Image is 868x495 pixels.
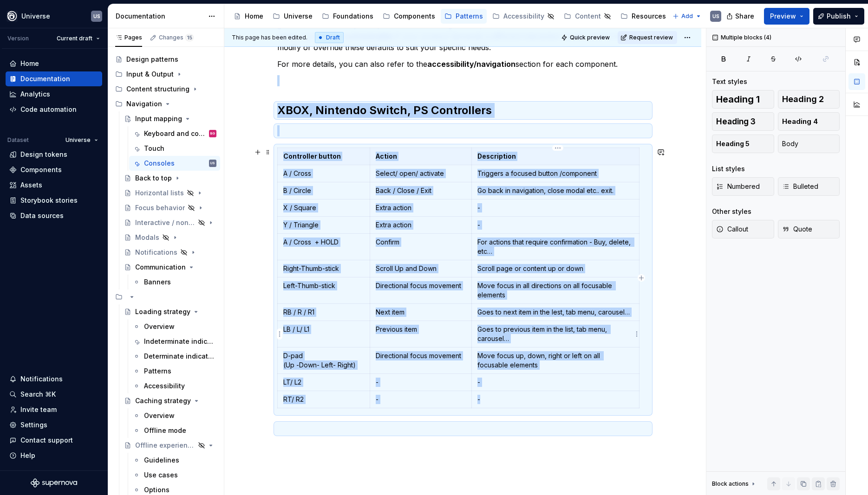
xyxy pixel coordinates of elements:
button: Preview [764,8,809,25]
a: Design patterns [111,52,220,67]
a: Data sources [6,208,102,223]
p: B / Circle [283,186,365,195]
p: Goes to next item in the lest, tab menu, carousel… [477,308,633,317]
div: Design tokens [20,150,67,159]
span: Numbered [716,182,760,191]
a: Storybook stories [6,193,102,208]
div: Block actions [712,480,749,488]
p: Description [477,152,633,161]
div: Components [20,165,62,174]
p: For actions that require confirmation - Buy, delete, etc… [477,238,633,256]
button: Share [722,8,760,25]
p: Next item [376,308,466,317]
p: Move focus up, down, right or left on all focusable elements [477,351,633,370]
p: A / Cross + HOLD [283,238,365,247]
div: Search ⌘K [20,390,56,399]
a: Loading strategy [120,304,220,319]
p: - [477,220,633,230]
button: Heading 1 [712,90,774,109]
img: 87d06435-c97f-426c-aa5d-5eb8acd3d8b3.png [7,11,18,22]
a: Analytics [6,87,102,102]
a: Determinate indicators [129,349,220,364]
div: Universe [21,12,50,21]
p: Previous item [376,325,466,334]
p: Triggers a focused button /component [477,169,633,178]
div: Notifications [135,248,177,257]
span: Heading 4 [782,117,818,126]
a: Documentation [6,71,102,86]
a: Back to top [120,171,220,186]
button: Heading 5 [712,135,774,153]
a: Content [560,9,615,24]
button: Quick preview [558,31,614,44]
div: US [712,13,719,20]
p: Y / Triangle [283,220,365,230]
div: Other styles [712,207,751,216]
button: Numbered [712,177,774,196]
p: Extra action [376,220,466,230]
p: Extra action [376,203,466,212]
div: Offline experience [135,441,195,450]
button: Search ⌘K [6,387,102,402]
span: Heading 5 [716,139,750,148]
button: Publish [813,8,864,25]
a: Patterns [129,364,220,379]
a: Patterns [441,9,487,24]
div: Dataset [7,136,29,144]
p: - [477,203,633,212]
a: Resources [617,9,670,24]
div: Universe [284,12,313,21]
p: Scroll page or content up or down [477,264,633,273]
div: Home [20,59,39,68]
div: Invite team [20,405,57,414]
div: Version [7,35,29,42]
a: Notifications [120,245,220,260]
div: Patterns [456,12,483,21]
div: List styles [712,164,745,174]
p: X / Square [283,203,365,212]
p: - [376,378,466,387]
a: Indeterminate indicators [129,334,220,349]
div: Consoles [144,159,175,168]
p: Goes to previous item in the list, tab menu, carousel… [477,325,633,343]
div: Resources [632,12,666,21]
div: Offline mode [144,426,186,435]
button: Universe [61,134,102,147]
span: Body [782,139,798,148]
div: Input & Output [126,70,174,79]
button: Heading 3 [712,112,774,131]
div: US [210,159,215,168]
p: A / Cross [283,169,365,178]
div: Text styles [712,77,747,86]
p: - [376,395,466,404]
a: Invite team [6,402,102,417]
span: Add [681,13,693,20]
p: Directional focus movement [376,351,466,360]
a: Overview [129,408,220,423]
div: Components [394,12,435,21]
span: Publish [827,12,851,21]
a: Guidelines [129,453,220,468]
a: Input mapping [120,111,220,126]
p: Right-Thumb-stick [283,264,365,273]
div: Horizontal lists [135,188,184,198]
div: Banners [144,277,171,287]
p: RB / R / R1 [283,308,365,317]
button: Bulleted [778,177,840,196]
div: Documentation [20,74,70,84]
a: Design tokens [6,147,102,162]
p: D-pad (Up -Down- Left- Right) [283,351,365,370]
div: Help [20,451,35,460]
div: Pages [115,34,142,41]
div: Content [575,12,601,21]
div: Keyboard and controllers [144,129,207,138]
span: Quick preview [570,34,610,41]
div: Navigation [126,99,162,109]
a: Modals [120,230,220,245]
span: Heading 3 [716,117,756,126]
a: Home [230,9,267,24]
div: Back to top [135,174,172,183]
p: Move focus in all directions on all focusable elements [477,281,633,300]
button: Request review [618,31,677,44]
div: 8cb4fa01-3e1e-413c-8342-3be6eab098d9 [111,289,220,304]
